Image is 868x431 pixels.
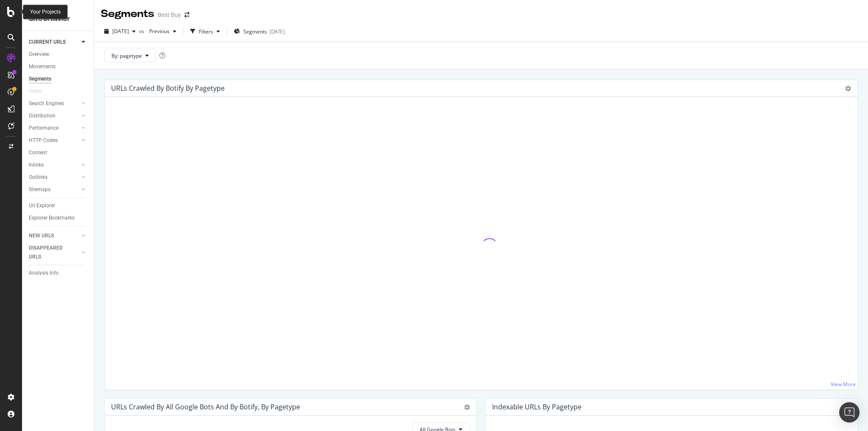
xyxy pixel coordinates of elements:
div: Analysis Info [29,269,58,278]
i: Options [845,86,851,92]
span: vs [139,28,146,35]
a: Url Explorer [29,201,88,210]
i: Options [464,404,470,410]
div: Overview [29,50,49,59]
div: Distribution [29,111,56,120]
span: By: pagetype [111,52,142,59]
a: CURRENT URLS [29,38,79,47]
button: Previous [146,25,180,38]
div: Open Intercom Messenger [839,402,860,423]
div: Sitemaps [29,185,50,194]
span: Segments [243,28,267,35]
div: CURRENT URLS [29,38,66,47]
a: Sitemaps [29,185,79,194]
div: Filters [199,28,213,35]
a: Search Engines [29,99,79,108]
a: Movements [29,62,88,71]
div: Best Buy [158,11,181,19]
div: DISAPPEARED URLS [29,244,72,261]
div: [DATE] [270,28,285,35]
a: Outlinks [29,173,79,182]
div: Movements [29,62,56,71]
a: View More [831,381,856,388]
button: By: pagetype [104,49,156,62]
h4: URLs Crawled by All Google Bots and by Botify, by pagetype [111,401,300,413]
div: arrow-right-arrow-left [184,12,189,18]
div: Performance [29,124,58,133]
a: Inlinks [29,161,79,170]
a: HTTP Codes [29,136,79,145]
div: NEW URLS [29,231,54,240]
a: Overview [29,50,88,59]
div: Visits [29,87,42,96]
a: Performance [29,124,79,133]
span: 2025 Sep. 4th [112,28,129,35]
a: NEW URLS [29,231,79,240]
div: HTTP Codes [29,136,58,145]
div: Outlinks [29,173,47,182]
div: Inlinks [29,161,44,170]
a: Visits [29,87,50,96]
a: Content [29,148,88,157]
div: Segments [29,75,51,83]
a: Distribution [29,111,79,120]
div: Your Projects [30,8,61,16]
span: Previous [146,28,170,35]
h4: Indexable URLs by pagetype [492,401,581,413]
button: [DATE] [101,25,139,38]
h4: URLs Crawled By Botify By pagetype [111,83,225,94]
a: Analysis Info [29,269,88,278]
div: Segments [101,7,154,21]
button: Segments[DATE] [231,25,288,38]
button: Filters [187,25,223,38]
div: Content [29,148,47,157]
div: Url Explorer [29,201,55,210]
a: Segments [29,75,88,83]
a: DISAPPEARED URLS [29,244,79,261]
div: Explorer Bookmarks [29,214,75,222]
a: Explorer Bookmarks [29,214,88,222]
div: Search Engines [29,99,64,108]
